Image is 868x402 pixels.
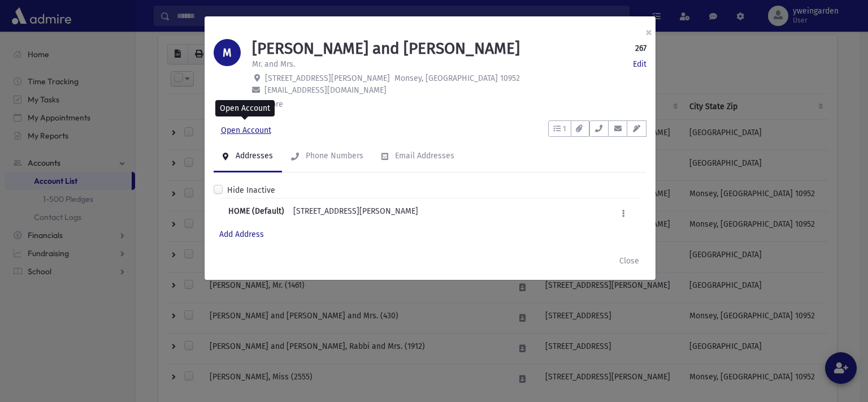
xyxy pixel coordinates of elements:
div: Open Account [215,100,275,116]
b: HOME (Default) [228,205,284,222]
a: Open Account [214,120,279,141]
a: Edit [633,58,646,70]
div: M [214,39,241,66]
h1: [PERSON_NAME] and [PERSON_NAME] [252,39,520,58]
p: Mr. and Mrs. [252,58,295,70]
a: Email Addresses [372,141,463,172]
button: 1 [548,120,571,137]
strong: 267 [635,42,646,54]
div: Email Addresses [393,151,454,161]
label: Hide Inactive [227,184,275,196]
button: × [636,16,661,48]
a: Add Address [219,230,264,239]
span: [STREET_ADDRESS][PERSON_NAME] [265,74,390,83]
button: Close [612,250,646,271]
a: Phone Numbers [282,141,372,172]
div: Phone Numbers [303,151,363,161]
span: 1 [563,123,566,135]
div: Addresses [233,151,273,161]
div: [STREET_ADDRESS][PERSON_NAME] [293,205,418,222]
span: [EMAIL_ADDRESS][DOMAIN_NAME] [264,85,387,95]
span: Monsey, [GEOGRAPHIC_DATA] 10952 [394,74,520,83]
a: Addresses [214,141,282,172]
